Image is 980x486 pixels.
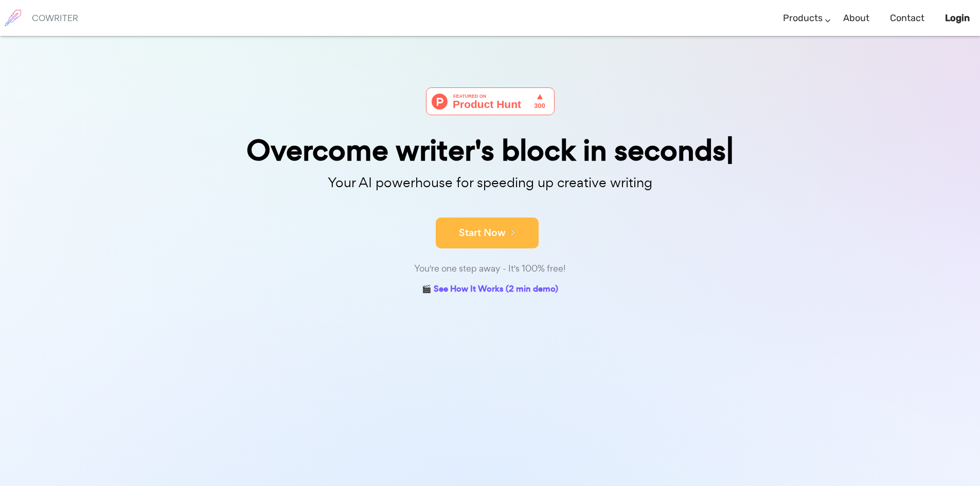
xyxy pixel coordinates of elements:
div: Overcome writer's block in seconds [233,136,747,165]
a: Contact [890,3,924,33]
b: Login [945,12,970,24]
img: Cowriter - Your AI buddy for speeding up creative writing | Product Hunt [426,87,555,115]
p: Your AI powerhouse for speeding up creative writing [233,172,747,194]
div: You're one step away - It's 100% free! [233,261,747,276]
a: 🎬 See How It Works (2 min demo) [422,282,558,298]
a: Login [945,3,970,33]
h6: COWRITER [32,13,78,23]
button: Start Now [436,218,539,248]
a: About [843,3,869,33]
a: Products [783,3,823,33]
